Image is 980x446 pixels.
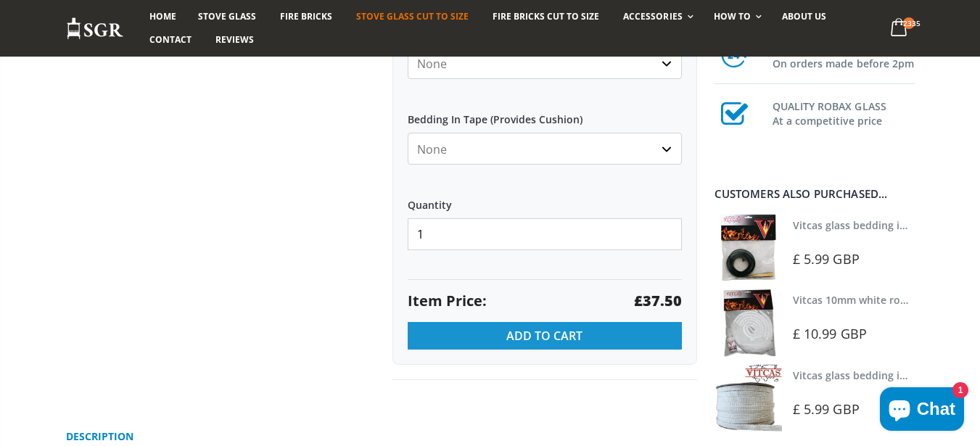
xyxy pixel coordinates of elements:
img: Vitcas stove glass bedding in tape [715,214,782,281]
label: Bedding In Tape (Provides Cushion) [408,101,682,127]
span: Stove Glass Cut To Size [356,10,469,22]
button: Add to Cart [408,322,682,350]
span: Add to Cart [506,328,582,344]
span: Home [149,10,176,22]
span: Reviews [215,33,254,46]
span: 2335 [903,17,915,29]
span: £ 5.99 GBP [793,250,860,268]
label: Quantity [408,186,682,212]
a: Fire Bricks Cut To Size [482,5,610,28]
a: Stove Glass Cut To Size [345,5,479,28]
inbox-online-store-chat: Shopify online store chat [876,387,968,434]
h3: QUALITY ROBAX GLASS At a competitive price [773,96,915,128]
a: How To [703,5,769,28]
span: About us [782,10,826,22]
a: About us [771,5,837,28]
span: £ 10.99 GBP [793,325,867,342]
span: Stove Glass [198,10,256,22]
a: Contact [139,28,202,51]
a: Reviews [205,28,265,51]
a: Home [139,5,187,28]
div: Customers also purchased... [715,189,915,199]
span: Fire Bricks Cut To Size [493,10,599,22]
a: Fire Bricks [269,5,343,28]
img: Vitcas white rope, glue and gloves kit 10mm [715,289,782,356]
img: Vitcas stove glass bedding in tape [715,364,782,431]
img: Stove Glass Replacement [66,17,124,41]
a: Accessories [612,5,700,28]
a: Stove Glass [187,5,267,28]
span: Contact [149,33,192,46]
strong: £37.50 [634,291,682,311]
span: How To [714,10,751,22]
span: Item Price: [408,291,487,311]
span: Accessories [623,10,682,22]
a: 2335 [884,15,914,43]
span: £ 5.99 GBP [793,400,860,418]
span: Fire Bricks [280,10,332,22]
